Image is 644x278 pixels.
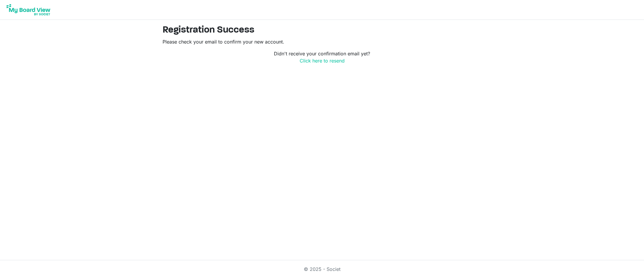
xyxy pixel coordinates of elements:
p: Didn't receive your confirmation email yet? [163,50,482,64]
p: Please check your email to confirm your new account. [163,38,482,45]
h2: Registration Success [163,25,482,36]
a: Click here to resend [300,58,345,64]
a: © 2025 - Societ [304,266,341,272]
img: My Board View Logo [5,2,52,17]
